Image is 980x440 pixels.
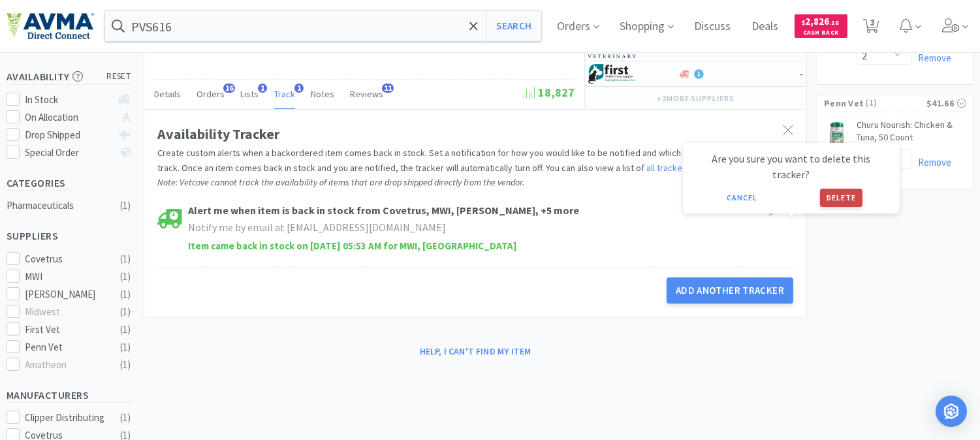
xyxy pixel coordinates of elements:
[294,84,304,93] span: 1
[25,410,106,426] div: Clipper Distributing
[830,18,840,27] span: . 18
[720,189,764,207] button: Cancel
[646,162,712,174] a: all tracked items
[105,11,541,41] input: Search by item, sku, manufacturer, ingredient, size...
[120,287,131,302] div: ( 1 )
[157,146,793,189] p: Create custom alerts when a backordered item comes back in stock. Set a notification for how you ...
[120,304,131,320] div: ( 1 )
[25,110,112,125] div: On Allocation
[7,228,131,244] h5: Suppliers
[588,64,637,84] img: 67d67680309e4a0bb49a5ff0391dcc42_6.png
[926,96,966,110] div: $41.66
[120,251,131,267] div: ( 1 )
[350,88,383,100] span: Reviews
[311,88,334,100] span: Notes
[802,29,840,38] span: Cash Back
[382,84,394,93] span: 11
[793,44,803,54] span: . 50
[223,84,235,93] span: 16
[802,15,840,27] span: 2,826
[412,340,539,362] button: Help, I can't find my item
[120,198,131,213] div: ( 1 )
[911,52,951,64] a: Remove
[120,357,131,373] div: ( 1 )
[824,96,864,110] span: Penn Vet
[25,269,106,285] div: MWI
[747,21,784,33] a: Deals
[25,145,112,161] div: Special Order
[824,121,850,148] img: 11d1cadfe3784a47884fe0d1c4b78589_470049.png
[258,84,267,93] span: 1
[486,11,541,41] button: Search
[157,176,524,188] i: Note: Vetcove cannot track the availability of items that are drop shipped directly from the vendor.
[25,92,112,108] div: In Stock
[7,12,94,40] img: e4e33dab9f054f5782a47901c742baa9_102.png
[650,89,741,108] button: +2more suppliers
[120,339,131,355] div: ( 1 )
[911,156,951,168] a: Remove
[25,322,106,338] div: First Vet
[778,44,782,54] span: $
[189,219,693,236] div: Notify me by email at [EMAIL_ADDRESS][DOMAIN_NAME]
[858,22,885,34] a: 3
[274,88,295,100] span: Track
[25,251,106,267] div: Covetrus
[936,396,967,427] div: Open Intercom Messenger
[154,88,181,100] span: Details
[189,238,518,254] div: Item came back in stock on [DATE] 05:53 AM for MWI, [GEOGRAPHIC_DATA]
[7,176,131,191] h5: Categories
[120,269,131,285] div: ( 1 )
[25,304,106,320] div: Midwest
[7,69,131,84] h5: Availability
[189,202,580,219] strong: Alert me when item is back in stock from Covetrus, MWI, [PERSON_NAME], +5 more
[25,127,112,143] div: Drop Shipped
[689,21,736,33] a: Discuss
[524,85,575,100] span: 18,827
[7,388,131,403] h5: Manufacturers
[25,357,106,373] div: Amatheon
[7,198,112,213] div: Pharmaceuticals
[107,70,131,84] span: reset
[25,287,106,302] div: [PERSON_NAME]
[857,119,966,149] a: Churu Nourish: Chicken & Tuna, 50 Count
[197,88,225,100] span: Orders
[120,322,131,338] div: ( 1 )
[157,123,793,146] div: Availability Tracker
[799,66,803,81] span: -
[802,18,806,27] span: $
[864,97,926,110] span: ( 1 )
[240,88,259,100] span: Lists
[820,189,862,207] button: Delete
[795,8,847,44] a: $2,826.18Cash Back
[667,277,793,304] button: Add Another Tracker
[693,151,889,182] p: Are you sure you want to delete this tracker?
[778,40,803,55] span: 58
[120,410,131,426] div: ( 1 )
[25,339,106,355] div: Penn Vet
